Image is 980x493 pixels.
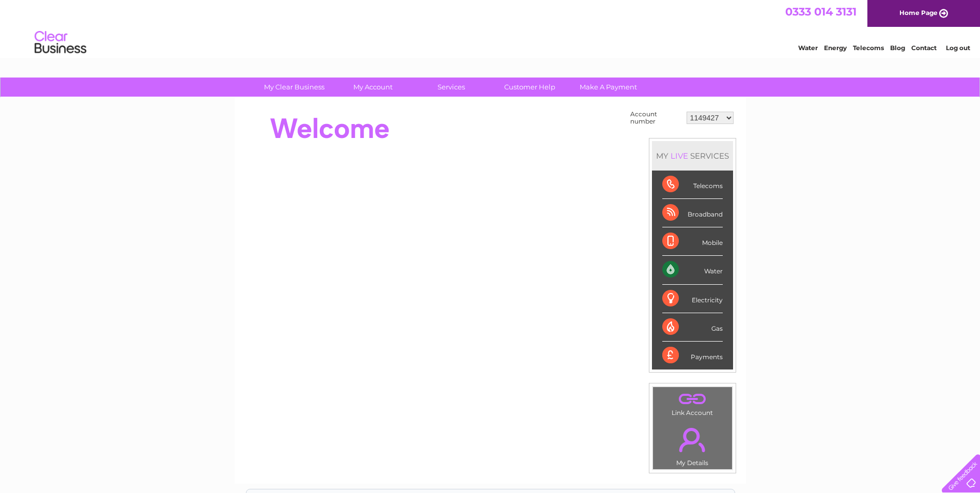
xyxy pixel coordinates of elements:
a: Telecoms [853,44,884,52]
div: Gas [662,313,723,342]
a: Make A Payment [566,78,651,97]
a: Blog [890,44,905,52]
div: LIVE [668,151,690,161]
div: Clear Business is a trading name of Verastar Limited (registered in [GEOGRAPHIC_DATA] No. 3667643... [246,6,735,50]
a: . [656,390,729,408]
div: MY SERVICES [652,141,733,171]
div: Broadband [662,199,723,227]
div: Payments [662,342,723,369]
td: Link Account [652,387,733,419]
a: Customer Help [487,78,572,97]
a: Log out [946,44,970,52]
a: My Clear Business [252,78,337,97]
div: Electricity [662,285,723,313]
a: 0333 014 3131 [785,5,857,18]
img: logo.png [34,27,87,58]
a: Water [798,44,818,52]
a: Energy [824,44,847,52]
a: . [656,422,729,458]
div: Water [662,256,723,284]
div: Telecoms [662,171,723,199]
div: Mobile [662,227,723,256]
td: Account number [628,108,684,128]
a: Services [409,78,494,97]
a: Contact [911,44,937,52]
a: My Account [330,78,415,97]
td: My Details [652,419,733,470]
